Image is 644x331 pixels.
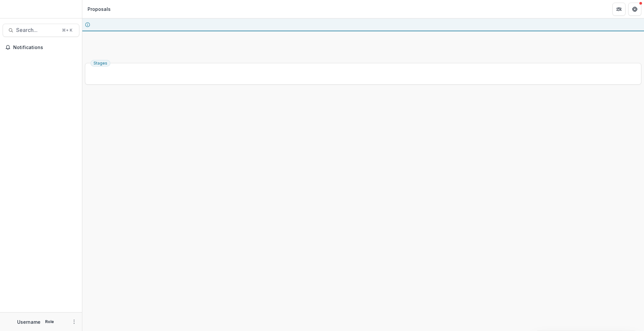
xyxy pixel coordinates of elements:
[88,6,111,13] div: Proposals
[612,3,626,16] button: Partners
[3,42,79,53] button: Notifications
[61,27,74,34] div: ⌘ + K
[94,61,107,66] span: Stages
[43,319,56,325] p: Role
[3,24,79,37] button: Search...
[13,45,77,50] span: Notifications
[628,3,641,16] button: Get Help
[17,318,40,325] p: Username
[85,4,113,14] nav: breadcrumb
[16,27,58,33] span: Search...
[70,318,78,326] button: More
